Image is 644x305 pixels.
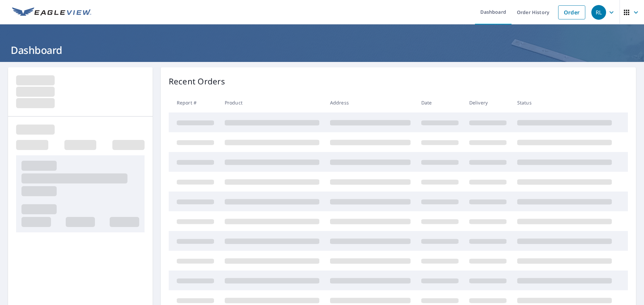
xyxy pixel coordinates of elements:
[169,75,225,87] p: Recent Orders
[325,93,416,112] th: Address
[558,5,585,19] a: Order
[591,5,606,20] div: RL
[512,93,617,112] th: Status
[8,43,636,57] h1: Dashboard
[464,93,512,112] th: Delivery
[219,93,325,112] th: Product
[12,7,91,17] img: EV Logo
[169,93,219,112] th: Report #
[416,93,464,112] th: Date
